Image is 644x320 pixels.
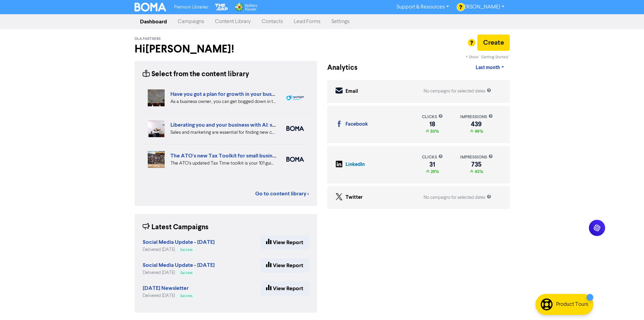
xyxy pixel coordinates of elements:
strong: [DATE] Newsletter [143,285,189,292]
div: The ATO’s updated Tax Time toolkit is your 101 guide to business taxes. We’ve summarised the key ... [170,160,276,167]
span: Success [180,271,192,275]
img: spotlight [286,95,304,101]
a: Dashboard [135,15,172,28]
div: impressions [460,114,493,120]
div: impressions [460,154,493,161]
span: 29% [429,169,439,174]
div: Delivered [DATE] [143,247,215,253]
div: Analytics [327,63,349,73]
div: Select from the content library [143,69,249,80]
div: Delivered [DATE] [143,270,215,276]
div: As a business owner, you can get bogged down in the demands of day-to-day business. We can help b... [170,98,276,105]
div: 31 [422,162,443,167]
a: Campaigns [172,15,210,28]
span: 46% [473,129,483,134]
span: 50% [429,129,439,134]
button: Create [477,35,510,51]
a: View Report [260,235,309,250]
img: boma [286,126,304,131]
div: Email [345,88,358,95]
a: Contacts [256,15,288,28]
a: Social Media Update - [DATE] [143,263,215,268]
div: LinkedIn [345,161,365,169]
img: BOMA Logo [135,3,166,12]
img: boma [286,157,304,162]
a: Liberating you and your business with AI: sales and marketing [170,122,317,128]
div: No campaigns for selected dates [424,194,491,201]
a: Last month [470,61,509,74]
img: Wolters Kluwer [234,3,257,12]
a: Settings [326,15,355,28]
span: Success [180,294,192,298]
div: Delivered [DATE] [143,293,195,299]
span: Last month [476,65,500,71]
a: Lead Forms [288,15,326,28]
div: Facebook [345,121,368,128]
h2: Hi [PERSON_NAME] ! [135,43,317,56]
div: Latest Campaigns [143,222,209,233]
div: 735 [460,162,493,167]
a: Support & Resources [391,2,454,13]
div: Sales and marketing are essential for finding new customers but eat into your business time. We e... [170,129,276,136]
div: 18 [422,122,443,127]
div: + Show ' Getting Started ' [466,54,510,60]
span: 43% [473,169,483,174]
a: [PERSON_NAME] [454,2,509,13]
div: clicks [422,114,443,120]
strong: Social Media Update - [DATE] [143,262,215,269]
span: Success [180,248,192,252]
span: DLA Partners [135,37,161,41]
strong: Social Media Update - [DATE] [143,239,215,246]
a: Have you got a plan for growth in your business? [170,91,286,98]
span: Premium Libraries: [174,5,209,9]
div: clicks [422,154,443,161]
a: Content Library [210,15,256,28]
div: No campaigns for selected dates [424,88,491,94]
a: The ATO's new Tax Toolkit for small business owners [170,152,300,159]
a: View Report [260,281,309,296]
a: View Report [260,258,309,273]
iframe: Chat Widget [610,287,644,320]
a: [DATE] Newsletter [143,286,189,291]
div: 439 [460,122,493,127]
img: The Gap [214,3,229,12]
a: Go to content library > [255,190,309,198]
div: Twitter [345,194,363,201]
a: Social Media Update - [DATE] [143,240,215,245]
